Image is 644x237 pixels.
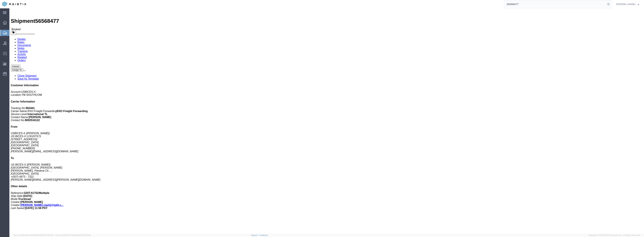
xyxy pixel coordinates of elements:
[504,0,606,8] input: Search for shipment number, reference number
[2,2,26,7] img: logo
[13,234,54,236] span: Server: 2025.18.0-4e47823f9d1
[55,234,91,236] span: Client: 2025.18.0-7346316
[616,2,639,6] button: [PERSON_NAME]
[616,2,635,6] span: Kevin Clark
[251,234,259,236] a: Support
[259,234,268,236] a: Feedback
[588,234,640,237] span: Copyright © [DATE]-[DATE] Agistix Inc., All Rights Reserved
[9,8,644,233] iframe: FS Legacy Container
[78,234,91,236] span: [DATE] 08:10:16
[41,234,54,236] span: [DATE] 10:23:21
